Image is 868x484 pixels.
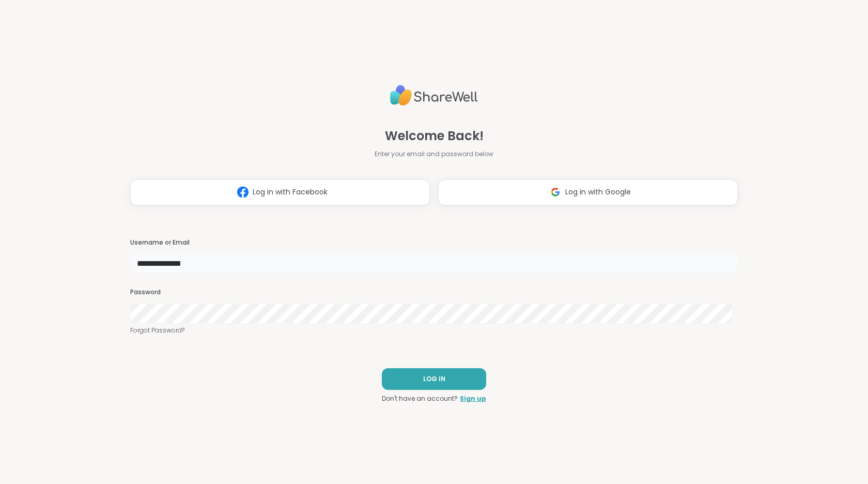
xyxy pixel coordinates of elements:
[253,187,328,198] span: Log in with Facebook
[565,187,631,198] span: Log in with Google
[130,179,430,205] button: Log in with Facebook
[382,394,458,403] span: Don't have an account?
[385,127,484,145] span: Welcome Back!
[546,183,565,202] img: ShareWell Logomark
[423,374,445,384] span: LOG IN
[460,394,486,403] a: Sign up
[382,368,486,390] button: LOG IN
[233,183,253,202] img: ShareWell Logomark
[130,238,738,247] h3: Username or Email
[390,81,478,110] img: ShareWell Logo
[375,149,493,159] span: Enter your email and password below
[130,326,738,335] a: Forgot Password?
[438,179,738,205] button: Log in with Google
[130,288,738,297] h3: Password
